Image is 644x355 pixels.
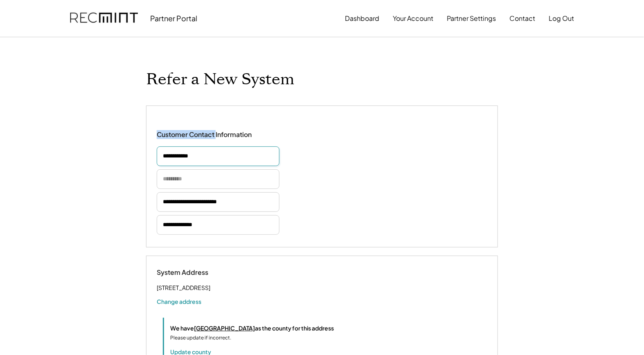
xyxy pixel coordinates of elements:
[170,324,334,333] div: We have as the county for this address
[157,283,210,293] div: [STREET_ADDRESS]
[70,4,138,32] img: recmint-logotype%403x.png
[393,10,433,27] button: Your Account
[157,268,239,277] div: System Address
[194,324,255,332] u: [GEOGRAPHIC_DATA]
[157,297,201,306] button: Change address
[150,13,197,23] div: Partner Portal
[146,70,294,89] h1: Refer a New System
[549,10,574,27] button: Log Out
[345,10,379,27] button: Dashboard
[509,10,535,27] button: Contact
[447,10,496,27] button: Partner Settings
[170,334,231,342] div: Please update if incorrect.
[157,130,252,139] div: Customer Contact Information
